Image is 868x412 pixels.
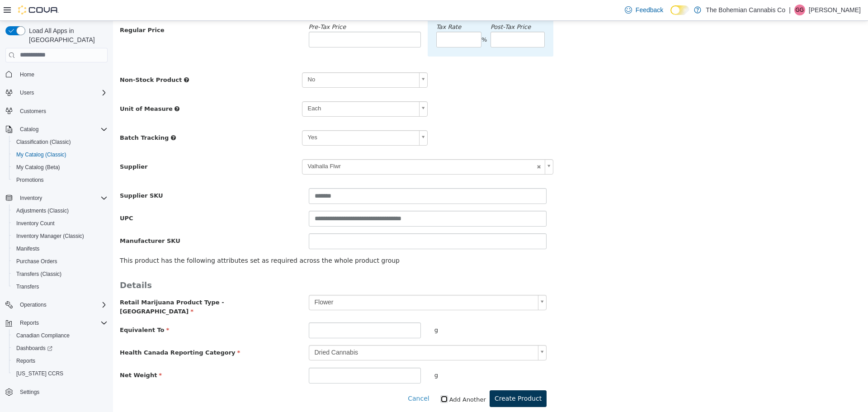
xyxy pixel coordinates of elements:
button: Catalog [16,124,42,135]
button: Manifests [9,242,111,255]
button: My Catalog (Classic) [9,148,111,161]
a: Customers [16,106,50,117]
span: My Catalog (Beta) [13,162,108,173]
span: Yes [189,110,302,124]
span: Reports [16,317,108,328]
span: Customers [16,105,108,117]
button: Customers [2,104,111,118]
a: Flower [196,274,434,289]
span: Non-Stock Product [7,56,69,62]
button: Transfers [9,280,111,293]
button: Promotions [9,174,111,186]
div: g [315,302,440,317]
span: Settings [20,388,39,396]
button: Inventory [2,192,111,204]
span: My Catalog (Classic) [16,151,66,158]
span: Supplier SKU [7,171,50,178]
span: Dried Cannabis [196,325,422,339]
button: Inventory [16,193,46,204]
a: Promotions [13,175,47,185]
span: Promotions [16,176,44,184]
span: Load All Apps in [GEOGRAPHIC_DATA] [25,26,108,44]
span: Inventory Manager (Classic) [16,232,84,240]
button: Inventory Count [9,217,111,230]
a: Yes [189,109,315,125]
span: Catalog [16,124,108,135]
span: Operations [20,301,47,308]
span: Health Canada Reporting Category [7,328,127,335]
span: Canadian Compliance [13,330,108,341]
div: Givar Gilani [794,5,805,15]
img: Cova [18,5,59,14]
button: [US_STATE] CCRS [9,367,111,380]
span: My Catalog (Classic) [13,149,108,160]
button: Catalog [2,123,111,136]
a: My Catalog (Classic) [13,149,70,160]
a: Inventory Manager (Classic) [13,231,88,242]
span: Inventory [20,194,42,202]
span: Users [20,89,34,96]
button: Create Product [377,369,434,386]
a: My Catalog (Beta) [13,162,64,173]
p: [PERSON_NAME] [809,5,861,15]
span: Dashboards [13,343,108,354]
span: Net Weight [7,351,49,358]
button: Purchase Orders [9,255,111,268]
a: Transfers [13,281,42,292]
span: UPC [7,194,20,201]
a: Dried Cannabis [196,324,434,340]
span: Manifests [16,245,39,252]
button: Operations [16,299,50,310]
em: Tax Rate [323,3,348,9]
span: Canadian Compliance [16,332,70,339]
p: The Bohemian Cannabis Co [706,5,785,15]
h3: Details [7,259,748,270]
a: Inventory Count [13,218,58,229]
span: Purchase Orders [16,258,57,265]
a: Valhalla Flwr [189,138,441,154]
span: Home [20,71,34,78]
em: Pre‑Tax Price [196,3,233,9]
a: Settings [16,387,43,398]
button: Home [2,68,111,81]
a: Dashboards [9,342,111,355]
button: Reports [16,317,42,328]
button: Settings [2,385,111,398]
span: My Catalog (Beta) [16,164,60,171]
div: g [315,347,440,363]
a: Purchase Orders [13,256,61,267]
span: Home [16,69,108,80]
a: Transfers (Classic) [13,269,65,279]
span: Catalog [20,126,38,133]
label: Add Another [336,374,373,384]
span: Regular Price [7,6,51,13]
span: Retail Marijuana Product Type - [GEOGRAPHIC_DATA] [7,278,111,294]
button: My Catalog (Beta) [9,161,111,174]
button: Inventory Manager (Classic) [9,230,111,242]
button: Classification (Classic) [9,136,111,148]
span: Reports [16,357,35,365]
span: Promotions [13,175,108,185]
span: Washington CCRS [13,368,108,379]
span: Inventory Count [16,220,55,227]
span: Transfers (Classic) [16,270,61,278]
button: Users [2,86,111,99]
span: Inventory [16,193,108,204]
button: Reports [2,317,111,329]
a: Reports [13,355,39,366]
p: This product has the following attributes set as required across the whole product group [7,235,748,245]
a: Home [16,69,38,80]
a: No [189,52,315,67]
span: Manufacturer SKU [7,217,67,223]
span: Transfers [16,283,39,290]
span: Settings [16,386,108,398]
span: Users [16,87,108,98]
a: Classification (Classic) [13,137,75,147]
span: Manifests [13,243,108,254]
span: Reports [20,319,39,327]
div: % [368,11,377,27]
span: Valhalla Flwr [189,139,421,153]
span: Reports [13,355,108,366]
span: [US_STATE] CCRS [16,370,63,377]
